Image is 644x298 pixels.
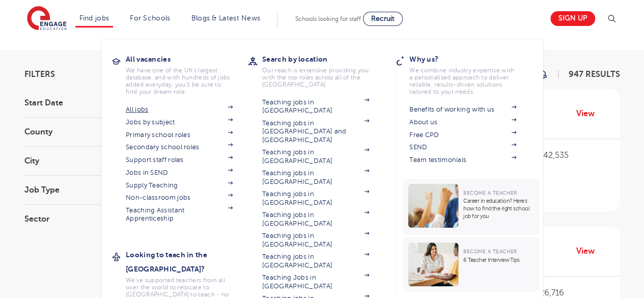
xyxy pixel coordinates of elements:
[363,12,403,26] a: Recruit
[262,253,369,269] a: Teaching jobs in [GEOGRAPHIC_DATA]
[126,206,233,223] a: Teaching Assistant Apprenticeship
[409,67,516,95] p: We combine industry expertise with a personalised approach to deliver reliable, results-driven so...
[499,169,609,181] p: Secondary
[126,181,233,189] a: Supply Teaching
[403,179,542,235] a: Become a TeacherCareer in education? Here’s how to find the right school job for you
[262,169,369,186] a: Teaching jobs in [GEOGRAPHIC_DATA]
[409,143,516,151] a: SEND
[126,105,233,114] a: All jobs
[409,131,516,139] a: Free CPD
[126,67,233,95] p: We have one of the UK's largest database. and with hundreds of jobs added everyday. you'll be sur...
[499,189,609,201] p: Long Term
[262,211,369,228] a: Teaching jobs in [GEOGRAPHIC_DATA]
[24,99,136,107] h3: Start Date
[409,52,531,95] a: Why us?We combine industry expertise with a personalised approach to deliver reliable, results-dr...
[262,190,369,207] a: Teaching jobs in [GEOGRAPHIC_DATA]
[550,11,595,26] a: Sign up
[262,52,384,88] a: Search by locationOur reach is extensive providing you with the top roles across all of the [GEOG...
[463,190,517,196] span: Become a Teacher
[371,15,395,22] span: Recruit
[126,169,233,177] a: Jobs in SEND
[295,15,361,22] span: Schools looking for staff
[576,107,602,120] a: View
[126,52,248,66] h3: All vacancies
[463,197,534,220] p: Career in education? Here’s how to find the right school job for you
[126,143,233,151] a: Secondary school roles
[130,14,170,22] a: For Schools
[126,248,248,276] h3: Looking to teach in the [GEOGRAPHIC_DATA]?
[409,118,516,126] a: About us
[409,105,516,114] a: Benefits of working with us
[409,156,516,164] a: Team testimonials
[403,237,542,291] a: Become a Teacher6 Teacher Interview Tips
[24,186,136,194] h3: Job Type
[262,119,369,144] a: Teaching jobs in [GEOGRAPHIC_DATA] and [GEOGRAPHIC_DATA]
[499,149,609,161] p: £38,766 - £42,535
[262,52,384,66] h3: Search by location
[24,215,136,223] h3: Sector
[262,67,369,88] p: Our reach is extensive providing you with the top roles across all of the [GEOGRAPHIC_DATA]
[79,14,109,22] a: Find jobs
[191,14,261,22] a: Blogs & Latest News
[262,98,369,115] a: Teaching jobs in [GEOGRAPHIC_DATA]
[126,194,233,202] a: Non-classroom jobs
[262,274,369,290] a: Teaching Jobs in [GEOGRAPHIC_DATA]
[24,157,136,165] h3: City
[24,70,55,78] span: Filters
[126,156,233,164] a: Support staff roles
[126,131,233,139] a: Primary school roles
[463,256,534,264] p: 6 Teacher Interview Tips
[27,6,67,32] img: Engage Education
[24,128,136,136] h3: County
[126,52,248,95] a: All vacanciesWe have one of the UK's largest database. and with hundreds of jobs added everyday. ...
[409,52,531,66] h3: Why us?
[576,245,602,258] a: View
[262,148,369,165] a: Teaching jobs in [GEOGRAPHIC_DATA]
[262,232,369,249] a: Teaching jobs in [GEOGRAPHIC_DATA]
[569,70,620,79] span: 947 RESULTS
[463,249,517,254] span: Become a Teacher
[126,118,233,126] a: Jobs by subject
